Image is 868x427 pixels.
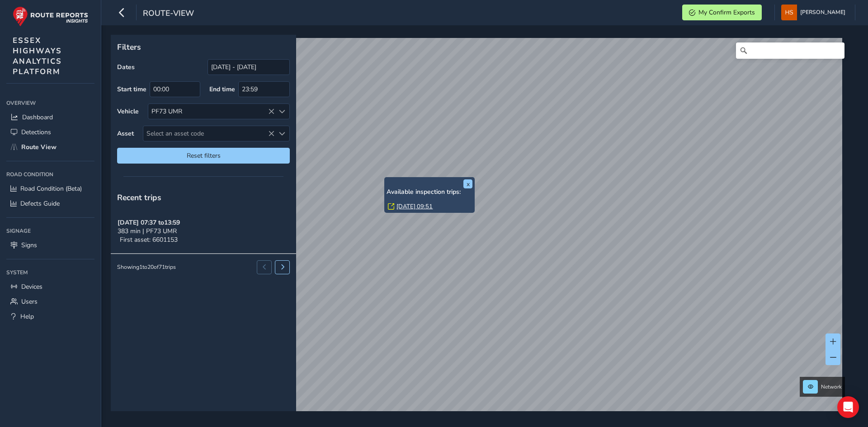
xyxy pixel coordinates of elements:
a: Detections [6,125,94,140]
span: Road Condition (Beta) [20,184,82,193]
button: Reset filters [117,148,290,164]
span: Detections [21,128,51,136]
span: Reset filters [124,151,283,160]
div: Overview [6,96,94,110]
p: Filters [117,41,290,53]
a: Signs [6,238,94,253]
span: Recent trips [117,192,161,203]
span: Users [21,297,38,306]
span: Network [821,383,842,390]
div: Road Condition [6,168,94,181]
div: System [6,266,94,279]
h6: Available inspection trips: [387,188,472,196]
span: Select an asset code [143,126,274,141]
strong: [DATE] 07:37 to 13:59 [118,218,180,227]
span: route-view [143,8,194,20]
span: Help [20,312,34,321]
div: Open Intercom Messenger [837,396,859,418]
label: Start time [117,85,146,94]
button: [PERSON_NAME] [781,5,849,20]
span: [PERSON_NAME] [800,5,845,20]
span: Route View [21,143,57,151]
label: Asset [117,129,134,138]
label: Dates [117,63,135,71]
a: Defects Guide [6,196,94,211]
a: Road Condition (Beta) [6,181,94,196]
div: Showing 1 to 20 of 71 trips [117,263,176,271]
a: Route View [6,140,94,155]
label: End time [209,85,235,94]
div: Signage [6,224,94,238]
span: Devices [21,282,42,291]
img: diamond-layout [781,5,797,20]
span: 383 min | PF73 UMR [118,227,177,235]
span: First asset: 6601153 [120,235,178,244]
span: Signs [21,241,37,249]
span: Defects Guide [20,199,60,208]
div: PF73 UMR [148,104,274,119]
img: rr logo [13,6,88,27]
span: ESSEX HIGHWAYS ANALYTICS PLATFORM [13,35,62,77]
input: Search [736,42,844,59]
a: Users [6,294,94,309]
div: Select an asset code [274,126,289,141]
label: Vehicle [117,107,139,116]
span: Dashboard [22,113,53,122]
button: [DATE] 07:37 to13:59383 min | PF73 UMRFirst asset: 6601153 [111,209,296,253]
a: Help [6,309,94,324]
a: [DATE] 09:51 [396,202,433,211]
a: Devices [6,279,94,294]
button: x [463,179,472,188]
canvas: Map [114,38,842,422]
a: Dashboard [6,110,94,125]
span: My Confirm Exports [698,8,755,17]
button: My Confirm Exports [682,5,762,20]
